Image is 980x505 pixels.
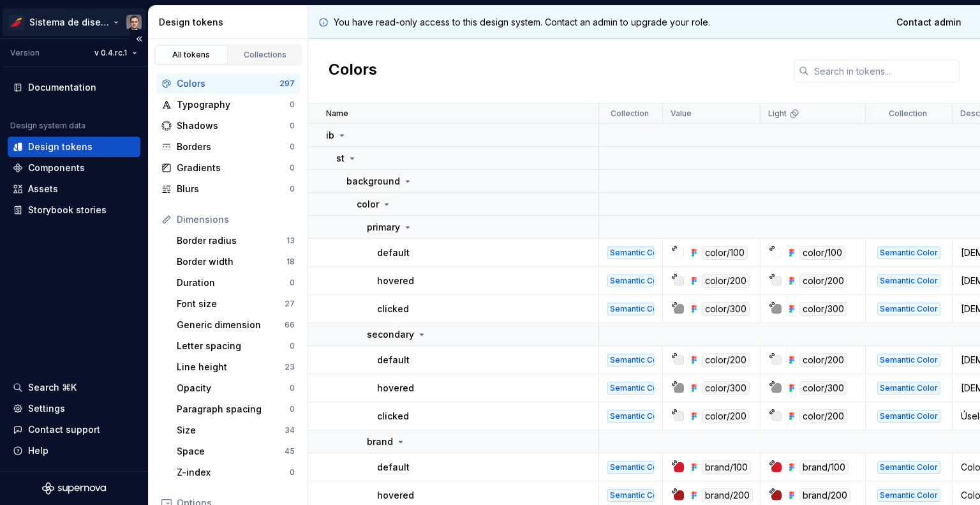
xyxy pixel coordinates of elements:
[10,48,40,58] div: Version
[326,109,348,119] p: Name
[172,441,300,462] a: Space45
[279,79,295,89] div: 297
[172,420,300,441] a: Size34
[156,94,300,115] a: Typography0
[285,320,295,330] div: 66
[607,275,654,287] div: Semantic Color
[607,246,654,259] div: Semantic Color
[702,381,750,395] div: color/300
[156,179,300,199] a: Blurs0
[172,252,300,272] a: Border width18
[28,444,48,457] div: Help
[799,409,847,423] div: color/200
[172,230,300,251] a: Border radius13
[8,377,140,398] button: Search ⌘K
[377,246,410,259] p: default
[285,299,295,309] div: 27
[889,109,927,119] p: Collection
[290,383,295,393] div: 0
[130,30,148,48] button: Collapse sidebar
[42,482,106,495] svg: Supernova Logo
[9,15,24,30] img: 55604660-494d-44a9-beb2-692398e9940a.png
[326,129,334,142] p: ib
[286,236,295,246] div: 13
[290,142,295,152] div: 0
[177,424,285,437] div: Size
[290,278,295,288] div: 0
[28,183,58,195] div: Assets
[177,445,285,458] div: Space
[28,204,107,216] div: Storybook stories
[177,298,285,310] div: Font size
[172,399,300,419] a: Paragraph spacing0
[702,488,753,502] div: brand/200
[607,461,654,474] div: Semantic Color
[290,467,295,478] div: 0
[177,361,285,373] div: Line height
[896,16,961,29] span: Contact admin
[28,81,96,94] div: Documentation
[177,403,290,416] div: Paragraph spacing
[177,319,285,331] div: Generic dimension
[28,140,93,153] div: Design tokens
[160,50,223,60] div: All tokens
[290,100,295,110] div: 0
[290,404,295,414] div: 0
[702,409,750,423] div: color/200
[3,8,145,36] button: Sistema de diseño IberiaJulio Reyes
[8,158,140,178] a: Components
[607,410,654,423] div: Semantic Color
[156,73,300,94] a: Colors297
[8,179,140,199] a: Assets
[329,59,377,82] h2: Colors
[28,162,85,174] div: Components
[799,488,850,502] div: brand/200
[177,255,286,268] div: Border width
[799,460,849,474] div: brand/100
[172,462,300,483] a: Z-index0
[177,234,286,247] div: Border radius
[177,119,290,132] div: Shadows
[377,303,409,315] p: clicked
[285,362,295,372] div: 23
[377,410,409,423] p: clicked
[367,221,400,234] p: primary
[799,274,847,288] div: color/200
[177,98,290,111] div: Typography
[177,382,290,395] div: Opacity
[702,274,750,288] div: color/200
[28,381,77,394] div: Search ⌘K
[94,48,127,58] span: v 0.4.rc.1
[799,381,847,395] div: color/300
[877,382,940,395] div: Semantic Color
[877,461,940,474] div: Semantic Color
[28,402,65,415] div: Settings
[702,302,750,316] div: color/300
[346,175,400,188] p: background
[336,152,345,165] p: st
[8,77,140,98] a: Documentation
[799,353,847,367] div: color/200
[877,489,940,502] div: Semantic Color
[702,460,751,474] div: brand/100
[172,357,300,377] a: Line height23
[8,137,140,157] a: Design tokens
[607,303,654,315] div: Semantic Color
[177,276,290,289] div: Duration
[290,163,295,173] div: 0
[172,315,300,335] a: Generic dimension66
[799,302,847,316] div: color/300
[8,200,140,220] a: Storybook stories
[702,353,750,367] div: color/200
[377,461,410,474] p: default
[156,137,300,157] a: Borders0
[172,294,300,314] a: Font size27
[799,246,845,260] div: color/100
[159,16,302,29] div: Design tokens
[768,109,787,119] p: Light
[377,275,414,287] p: hovered
[285,425,295,435] div: 34
[607,489,654,502] div: Semantic Color
[290,341,295,351] div: 0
